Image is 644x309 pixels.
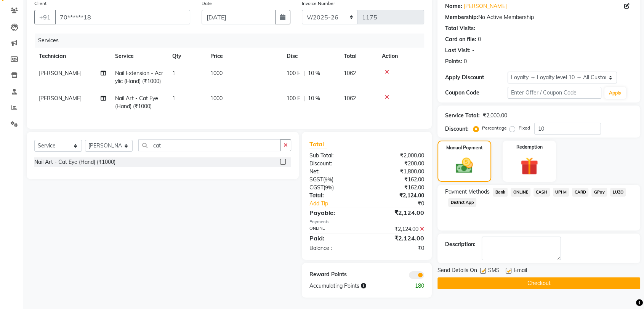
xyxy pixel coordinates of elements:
[34,158,115,166] div: Nail Art - Cat Eye (Hand) (₹1000)
[304,168,367,176] div: Net:
[515,155,543,177] img: _gift.svg
[591,188,607,197] span: GPay
[483,112,507,120] div: ₹2,000.00
[445,46,471,54] div: Last Visit:
[445,24,475,32] div: Total Visits:
[493,188,508,197] span: Bank
[610,188,626,197] span: LUZO
[516,144,542,150] label: Redemption
[303,69,305,77] span: |
[478,35,481,43] div: 0
[55,10,190,24] input: Search by Name/Mobile/Email/Code
[39,95,82,102] span: [PERSON_NAME]
[472,46,474,54] div: -
[445,13,633,21] div: No Active Membership
[445,89,508,97] div: Coupon Code
[111,48,168,65] th: Service
[464,2,506,10] a: [PERSON_NAME]
[206,48,282,65] th: Price
[367,244,430,252] div: ₹0
[445,112,480,120] div: Service Total:
[287,94,300,102] span: 100 F
[309,219,424,225] div: Payments
[448,198,476,207] span: District App
[39,70,82,77] span: [PERSON_NAME]
[304,200,377,208] a: Add Tip
[308,94,320,102] span: 10 %
[172,70,175,77] span: 1
[445,188,490,196] span: Payment Methods
[514,266,527,276] span: Email
[445,35,476,43] div: Card on file:
[553,188,569,197] span: UPI M
[367,192,430,200] div: ₹2,124.00
[445,125,469,133] div: Discount:
[450,156,478,175] img: _cash.svg
[325,176,332,183] span: 9%
[488,266,500,276] span: SMS
[309,176,323,183] span: SGST
[304,225,367,233] div: ONLINE
[367,184,430,192] div: ₹162.00
[304,184,367,192] div: ( )
[304,160,367,168] div: Discount:
[511,188,530,197] span: ONLINE
[464,58,467,66] div: 0
[367,208,430,217] div: ₹2,124.00
[34,48,111,65] th: Technician
[604,87,626,99] button: Apply
[309,140,327,148] span: Total
[367,168,430,176] div: ₹1,800.00
[309,184,324,191] span: CGST
[446,144,483,151] label: Manual Payment
[367,152,430,160] div: ₹2,000.00
[303,94,305,102] span: |
[304,244,367,252] div: Balance :
[304,282,399,290] div: Accumulating Points
[445,2,462,10] div: Name:
[445,74,508,82] div: Apply Discount
[172,95,175,102] span: 1
[115,70,163,85] span: Nail Extension - Acrylic (Hand) (₹1000)
[344,95,356,102] span: 1062
[304,192,367,200] div: Total:
[282,48,339,65] th: Disc
[304,271,367,279] div: Reward Points
[287,69,300,77] span: 100 F
[325,184,332,191] span: 9%
[344,70,356,77] span: 1062
[377,48,424,65] th: Action
[437,266,477,276] span: Send Details On
[34,10,56,24] button: +91
[210,70,223,77] span: 1000
[304,234,367,243] div: Paid:
[437,277,640,289] button: Checkout
[304,176,367,184] div: ( )
[377,200,430,208] div: ₹0
[210,95,223,102] span: 1000
[367,176,430,184] div: ₹162.00
[367,160,430,168] div: ₹200.00
[35,34,430,48] div: Services
[168,48,206,65] th: Qty
[508,87,601,99] input: Enter Offer / Coupon Code
[339,48,377,65] th: Total
[445,13,478,21] div: Membership:
[518,125,530,131] label: Fixed
[138,139,280,151] input: Search or Scan
[308,69,320,77] span: 10 %
[533,188,550,197] span: CASH
[572,188,588,197] span: CARD
[304,208,367,217] div: Payable:
[115,95,158,110] span: Nail Art - Cat Eye (Hand) (₹1000)
[445,240,476,248] div: Description:
[367,225,430,233] div: ₹2,124.00
[304,152,367,160] div: Sub Total:
[398,282,430,290] div: 180
[445,58,462,66] div: Points:
[367,234,430,243] div: ₹2,124.00
[482,125,506,131] label: Percentage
